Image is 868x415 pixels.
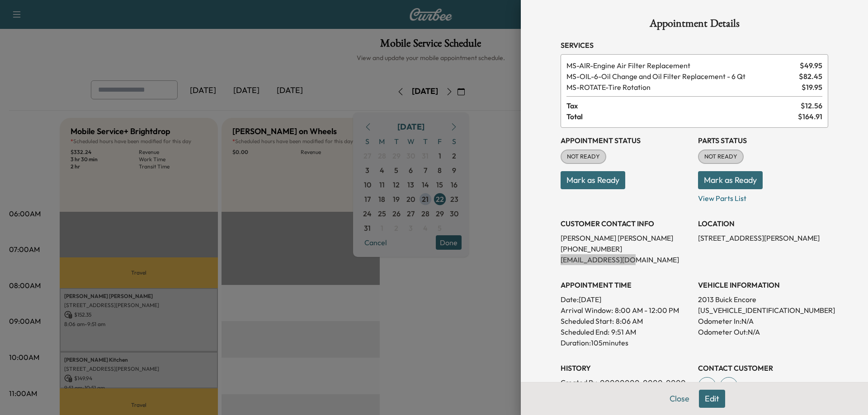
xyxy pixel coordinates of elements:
[566,111,798,122] span: Total
[561,305,691,316] p: Arrival Window:
[802,82,822,93] span: $ 19.95
[798,111,822,122] span: $ 164.91
[699,152,743,161] span: NOT READY
[561,135,691,146] h3: Appointment Status
[616,316,643,326] p: 8:06 AM
[561,218,691,229] h3: CUSTOMER CONTACT INFO
[698,171,763,189] button: Mark as Ready
[566,60,796,71] span: Engine Air Filter Replacement
[561,294,691,305] p: Date: [DATE]
[611,326,636,337] p: 9:51 AM
[698,316,828,326] p: Odometer In: N/A
[698,363,828,373] h3: CONTACT CUSTOMER
[698,233,828,243] p: [STREET_ADDRESS][PERSON_NAME]
[699,390,725,408] button: Edit
[698,189,828,204] p: View Parts List
[561,40,828,51] h3: Services
[799,71,822,82] span: $ 82.45
[561,337,691,348] p: Duration: 105 minutes
[698,135,828,146] h3: Parts Status
[698,218,828,229] h3: LOCATION
[615,305,679,316] span: 8:00 AM - 12:00 PM
[698,326,828,337] p: Odometer Out: N/A
[566,71,795,82] span: Oil Change and Oil Filter Replacement - 6 Qt
[566,82,798,93] span: Tire Rotation
[561,254,691,265] p: [EMAIL_ADDRESS][DOMAIN_NAME]
[801,100,822,111] span: $ 12.56
[561,233,691,243] p: [PERSON_NAME] [PERSON_NAME]
[561,363,691,373] h3: History
[561,18,828,33] h1: Appointment Details
[664,390,695,408] button: Close
[800,60,822,71] span: $ 49.95
[561,326,609,337] p: Scheduled End:
[561,171,625,189] button: Mark as Ready
[698,280,828,290] h3: VEHICLE INFORMATION
[561,280,691,290] h3: APPOINTMENT TIME
[561,377,691,399] p: Created By : 00000000-0000-0000-0000-000000000000
[561,243,691,254] p: [PHONE_NUMBER]
[698,305,828,316] p: [US_VEHICLE_IDENTIFICATION_NUMBER]
[566,100,801,111] span: Tax
[561,316,614,326] p: Scheduled Start:
[561,152,605,161] span: NOT READY
[698,294,828,305] p: 2013 Buick Encore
